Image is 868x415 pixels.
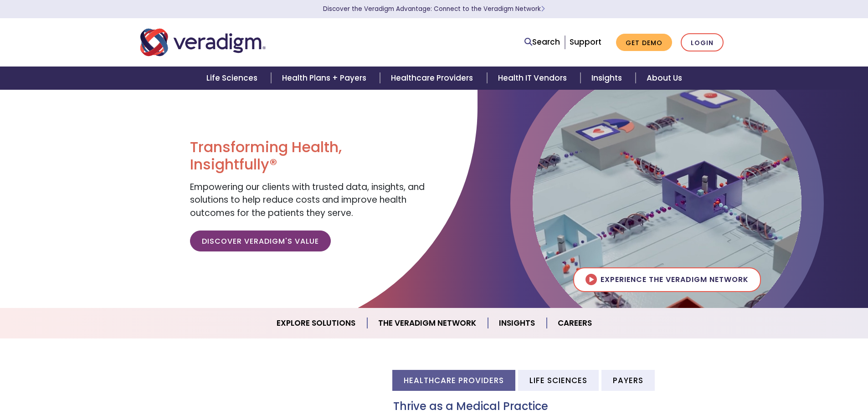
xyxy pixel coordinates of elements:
[380,67,487,90] a: Healthcare Providers
[323,5,545,13] a: Discover the Veradigm Advantage: Connect to the Veradigm NetworkLearn More
[195,67,271,90] a: Life Sciences
[681,33,724,52] a: Login
[518,370,599,390] li: Life Sciences
[616,34,672,51] a: Get Demo
[190,231,331,251] a: Discover Veradigm's Value
[547,312,603,335] a: Careers
[524,36,560,48] a: Search
[367,312,488,335] a: The Veradigm Network
[190,138,427,174] h1: Transforming Health, Insightfully®
[601,370,655,390] li: Payers
[488,312,547,335] a: Insights
[392,370,515,390] li: Healthcare Providers
[541,5,545,13] span: Learn More
[266,312,367,335] a: Explore Solutions
[636,67,693,90] a: About Us
[190,181,425,219] span: Empowering our clients with trusted data, insights, and solutions to help reduce costs and improv...
[393,400,728,413] h3: Thrive as a Medical Practice
[570,36,601,47] a: Support
[487,67,580,90] a: Health IT Vendors
[140,27,266,57] img: Veradigm logo
[580,67,636,90] a: Insights
[271,67,380,90] a: Health Plans + Payers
